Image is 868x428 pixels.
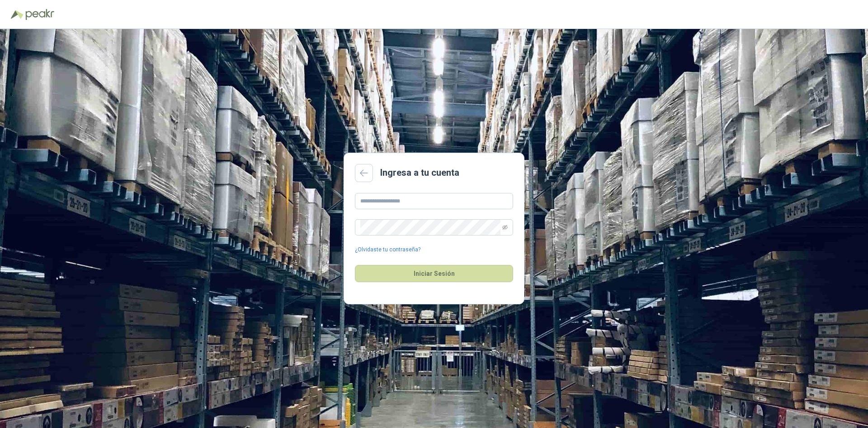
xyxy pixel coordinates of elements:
span: eye-invisible [502,225,508,230]
a: ¿Olvidaste tu contraseña? [355,245,420,254]
h2: Ingresa a tu cuenta [380,166,459,180]
img: Logo [11,10,24,19]
button: Iniciar Sesión [355,265,513,282]
img: Peakr [25,9,54,20]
